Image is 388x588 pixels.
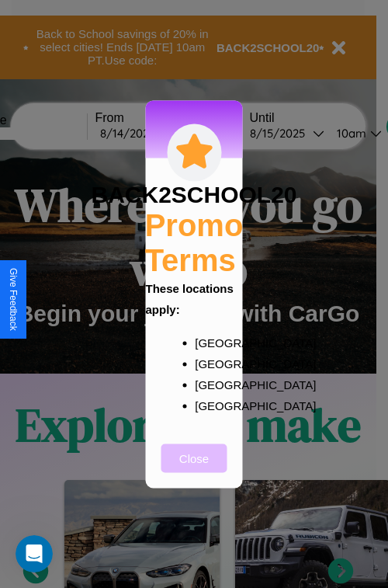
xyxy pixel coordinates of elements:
[16,535,53,572] iframe: Intercom live chat
[195,395,224,416] p: [GEOGRAPHIC_DATA]
[91,181,296,207] h3: BACK2SCHOOL20
[146,281,234,315] b: These locations apply:
[195,332,224,353] p: [GEOGRAPHIC_DATA]
[8,268,19,331] div: Give Feedback
[161,444,227,472] button: Close
[145,207,244,277] h2: Promo Terms
[195,374,224,395] p: [GEOGRAPHIC_DATA]
[195,353,224,374] p: [GEOGRAPHIC_DATA]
